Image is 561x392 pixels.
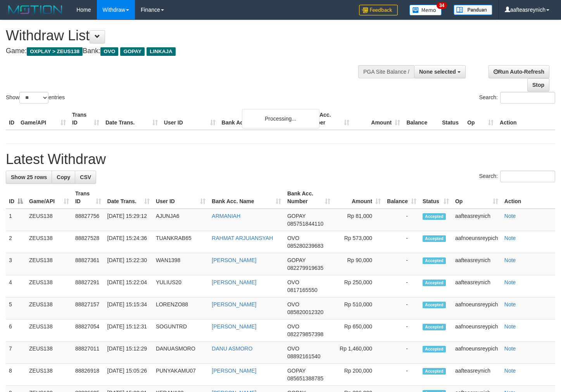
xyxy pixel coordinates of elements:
th: Bank Acc. Number [302,108,352,130]
a: Show 25 rows [6,171,52,184]
img: panduan.png [454,5,492,15]
span: GOPAY [287,257,306,263]
span: OVO [287,235,299,241]
a: Note [504,235,516,241]
td: 88827756 [72,209,104,231]
a: Stop [527,78,549,92]
span: 34 [437,2,447,9]
td: WAN1398 [153,253,209,275]
td: aafnoeunsreypich [452,342,501,364]
td: [DATE] 15:22:04 [104,275,153,297]
th: User ID [161,108,219,130]
td: Rp 1,460,000 [333,342,384,364]
td: TUANKRAB65 [153,231,209,253]
span: OVO [287,279,299,285]
td: 88827011 [72,342,104,364]
span: GOPAY [120,47,145,56]
th: Amount [352,108,403,130]
span: CSV [80,174,91,180]
span: Accepted [423,346,446,352]
td: ZEUS138 [26,275,72,297]
input: Search: [500,92,555,104]
td: 4 [6,275,26,297]
span: Copy 08892161540 to clipboard [287,353,321,359]
a: Note [504,345,516,352]
td: ZEUS138 [26,342,72,364]
span: OVO [287,345,299,352]
th: Action [501,187,555,209]
span: OXPLAY > ZEUS138 [27,47,83,56]
td: 88827361 [72,253,104,275]
td: PUNYAKAMU07 [153,364,209,386]
span: Show 25 rows [11,174,47,180]
td: YULIUS20 [153,275,209,297]
a: [PERSON_NAME] [212,257,256,263]
td: [DATE] 15:15:34 [104,297,153,319]
span: Copy 082279919635 to clipboard [287,265,323,271]
th: User ID: activate to sort column ascending [153,187,209,209]
td: SOGUNTRD [153,319,209,342]
a: [PERSON_NAME] [212,279,256,285]
img: MOTION_logo.png [6,4,65,16]
th: Balance [403,108,439,130]
label: Show entries [6,92,65,104]
td: Rp 250,000 [333,275,384,297]
td: Rp 510,000 [333,297,384,319]
span: OVO [100,47,118,56]
td: ZEUS138 [26,209,72,231]
td: ZEUS138 [26,231,72,253]
select: Showentries [19,92,48,104]
td: aafteasreynich [452,364,501,386]
td: Rp 650,000 [333,319,384,342]
label: Search: [479,92,555,104]
td: [DATE] 15:12:31 [104,319,153,342]
span: Accepted [423,368,446,375]
th: Bank Acc. Name: activate to sort column ascending [209,187,284,209]
h1: Latest Withdraw [6,152,555,167]
span: Accepted [423,324,446,330]
a: [PERSON_NAME] [212,301,256,307]
span: Copy [57,174,70,180]
th: Status: activate to sort column ascending [419,187,452,209]
td: aafteasreynich [452,253,501,275]
span: Accepted [423,302,446,308]
td: [DATE] 15:05:26 [104,364,153,386]
a: ARMANIAH [212,213,240,219]
td: ZEUS138 [26,364,72,386]
a: Run Auto-Refresh [489,65,549,78]
td: [DATE] 15:22:30 [104,253,153,275]
span: GOPAY [287,368,306,374]
td: 88827528 [72,231,104,253]
span: Copy 085751844110 to clipboard [287,221,323,227]
td: - [384,231,419,253]
td: - [384,275,419,297]
th: Bank Acc. Number: activate to sort column ascending [284,187,333,209]
span: None selected [419,69,456,75]
td: 2 [6,231,26,253]
th: Date Trans.: activate to sort column ascending [104,187,153,209]
td: aafnoeunsreypich [452,231,501,253]
td: - [384,342,419,364]
td: Rp 573,000 [333,231,384,253]
img: Button%20Memo.svg [409,5,442,16]
td: - [384,364,419,386]
span: Accepted [423,213,446,220]
td: 5 [6,297,26,319]
div: PGA Site Balance / [358,65,414,78]
th: Action [497,108,555,130]
span: GOPAY [287,213,306,219]
th: Game/API: activate to sort column ascending [26,187,72,209]
td: [DATE] 15:12:29 [104,342,153,364]
th: Trans ID: activate to sort column ascending [72,187,104,209]
th: Op [464,108,497,130]
span: Accepted [423,235,446,242]
a: Note [504,213,516,219]
span: Accepted [423,257,446,264]
h4: Game: Bank: [6,47,366,55]
span: Copy 085651388785 to clipboard [287,375,323,382]
td: 3 [6,253,26,275]
td: Rp 200,000 [333,364,384,386]
a: Note [504,301,516,307]
th: Balance: activate to sort column ascending [384,187,419,209]
a: Note [504,257,516,263]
